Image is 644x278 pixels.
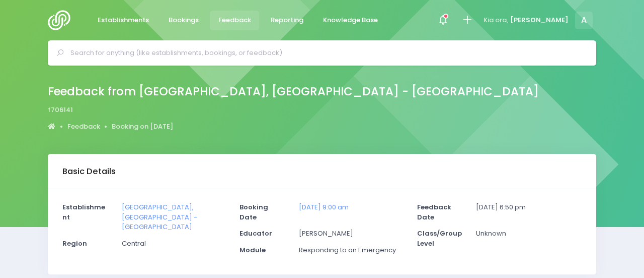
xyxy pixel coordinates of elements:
[239,245,266,255] strong: Module
[89,11,157,30] a: Establishments
[323,15,378,25] span: Knowledge Base
[112,122,173,132] a: Booking on [DATE]
[169,15,199,25] span: Bookings
[48,10,76,30] img: Logo
[62,239,87,248] strong: Region
[299,202,349,212] a: [DATE] 9:00 am
[239,229,272,238] strong: Educator
[48,105,73,115] span: f706141
[70,45,582,61] input: Search for anything (like establishments, bookings, or feedback)
[122,202,197,232] a: [GEOGRAPHIC_DATA], [GEOGRAPHIC_DATA] - [GEOGRAPHIC_DATA]
[160,11,207,30] a: Bookings
[218,15,251,25] span: Feedback
[314,11,386,30] a: Knowledge Base
[271,15,303,25] span: Reporting
[510,15,569,25] span: [PERSON_NAME]
[67,122,100,132] a: Feedback
[62,202,105,222] strong: Establishment
[115,239,233,255] div: Central
[476,229,582,239] p: Unknown
[98,15,149,25] span: Establishments
[299,229,405,239] p: [PERSON_NAME]
[48,85,539,98] h2: Feedback from [GEOGRAPHIC_DATA], [GEOGRAPHIC_DATA] - [GEOGRAPHIC_DATA]
[484,15,508,25] span: Kia ora,
[417,202,451,222] strong: Feedback Date
[239,202,268,222] strong: Booking Date
[575,12,593,29] span: A
[476,202,582,212] p: [DATE] 6:50 pm
[62,166,116,177] h3: Basic Details
[417,229,462,248] strong: Class/Group Level
[210,11,259,30] a: Feedback
[299,245,405,255] p: Responding to an Emergency
[262,11,311,30] a: Reporting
